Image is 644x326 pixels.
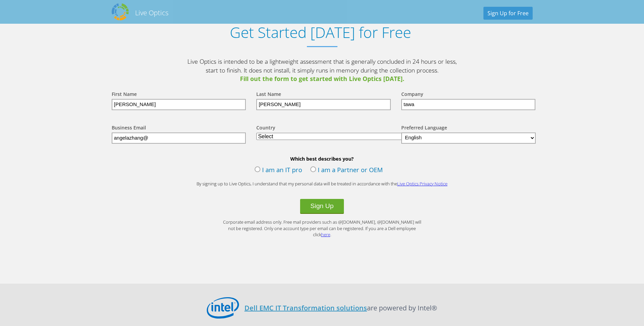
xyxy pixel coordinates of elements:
[321,231,330,238] a: here
[186,57,458,83] p: Live Optics is intended to be a lightweight assessment that is generally concluded in 24 hours or...
[186,181,458,187] p: By signing up to Live Optics, I understand that my personal data will be treated in accordance wi...
[483,7,533,20] a: Sign Up for Free
[401,91,423,99] label: Company
[255,165,302,176] label: I am an IT pro
[112,91,137,99] label: First Name
[105,24,536,41] h1: Get Started [DATE] for Free
[310,165,383,176] label: I am a Partner or OEM
[244,303,437,313] p: are powered by Intel®
[397,181,447,187] a: Live Optics Privacy Notice
[207,297,239,319] img: Intel Logo
[220,219,424,238] p: Corporate email address only. Free mail providers such as @[DOMAIN_NAME], @[DOMAIN_NAME] will not...
[244,303,367,312] a: Dell EMC IT Transformation solutions
[256,91,281,99] label: Last Name
[186,75,458,83] span: Fill out the form to get started with Live Optics [DATE].
[300,199,344,214] button: Sign Up
[112,3,129,20] img: Dell Dpack
[256,124,275,133] label: Country
[135,8,168,17] h2: Live Optics
[112,124,146,133] label: Business Email
[401,124,447,133] label: Preferred Language
[105,156,539,162] b: Which best describes you?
